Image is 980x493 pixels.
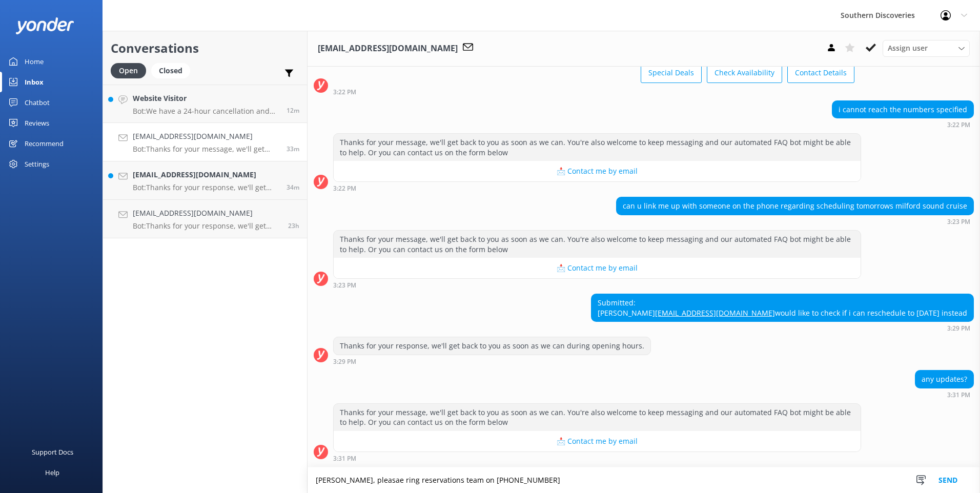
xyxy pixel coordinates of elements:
a: Open [111,65,151,76]
strong: 3:23 PM [947,219,970,225]
p: Bot: Thanks for your message, we'll get back to you as soon as we can. You're also welcome to kee... [133,145,279,154]
div: Settings [25,154,49,174]
a: Website VisitorBot:We have a 24-hour cancellation and amendment policy. If you notify us more tha... [103,85,307,123]
h4: [EMAIL_ADDRESS][DOMAIN_NAME] [133,131,279,142]
strong: 3:29 PM [947,325,970,332]
button: 📩 Contact me by email [334,258,861,278]
span: Sep 06 2025 03:52pm (UTC +12:00) Pacific/Auckland [287,106,299,115]
strong: 3:22 PM [333,89,356,95]
button: Special Deals [641,63,702,83]
strong: 3:29 PM [333,359,356,365]
h4: [EMAIL_ADDRESS][DOMAIN_NAME] [133,169,279,180]
span: Assign user [888,43,928,54]
div: Sep 06 2025 03:31pm (UTC +12:00) Pacific/Auckland [915,391,974,398]
div: Support Docs [32,442,73,462]
strong: 3:22 PM [333,186,356,192]
img: yonder-white-logo.png [15,17,74,34]
div: Sep 06 2025 03:22pm (UTC +12:00) Pacific/Auckland [832,121,974,128]
button: Check Availability [707,63,782,83]
div: Help [45,462,59,483]
a: Closed [151,65,195,76]
button: Send [929,467,967,493]
a: [EMAIL_ADDRESS][DOMAIN_NAME]Bot:Thanks for your response, we'll get back to you as soon as we can... [103,200,307,238]
span: Sep 06 2025 03:30pm (UTC +12:00) Pacific/Auckland [287,183,299,192]
div: Thanks for your message, we'll get back to you as soon as we can. You're also welcome to keep mes... [334,134,861,161]
div: Sep 06 2025 03:22pm (UTC +12:00) Pacific/Auckland [333,88,854,95]
div: Reviews [25,113,49,133]
p: Bot: We have a 24-hour cancellation and amendment policy. If you notify us more than 24 hours bef... [133,107,279,116]
span: Sep 06 2025 03:31pm (UTC +12:00) Pacific/Auckland [287,145,299,153]
div: Assign User [883,40,970,56]
div: any updates? [915,371,973,388]
div: Thanks for your message, we'll get back to you as soon as we can. You're also welcome to keep mes... [334,404,861,431]
div: Recommend [25,133,64,154]
a: [EMAIL_ADDRESS][DOMAIN_NAME] [655,308,775,318]
a: [EMAIL_ADDRESS][DOMAIN_NAME]Bot:Thanks for your response, we'll get back to you as soon as we can... [103,161,307,200]
div: Sep 06 2025 03:23pm (UTC +12:00) Pacific/Auckland [333,281,861,289]
h4: [EMAIL_ADDRESS][DOMAIN_NAME] [133,208,280,219]
span: Sep 05 2025 04:41pm (UTC +12:00) Pacific/Auckland [288,221,299,230]
div: Open [111,63,146,78]
h2: Conversations [111,38,299,58]
div: Chatbot [25,92,50,113]
div: Sep 06 2025 03:29pm (UTC +12:00) Pacific/Auckland [591,324,974,332]
strong: 3:22 PM [947,122,970,128]
div: Sep 06 2025 03:31pm (UTC +12:00) Pacific/Auckland [333,455,861,462]
a: [EMAIL_ADDRESS][DOMAIN_NAME]Bot:Thanks for your message, we'll get back to you as soon as we can.... [103,123,307,161]
div: Sep 06 2025 03:22pm (UTC +12:00) Pacific/Auckland [333,184,861,192]
strong: 3:31 PM [333,456,356,462]
textarea: [PERSON_NAME], pleasae ring reservations team on [PHONE_NUMBER] [308,467,980,493]
p: Bot: Thanks for your response, we'll get back to you as soon as we can during opening hours. [133,221,280,231]
button: 📩 Contact me by email [334,431,861,451]
div: Sep 06 2025 03:29pm (UTC +12:00) Pacific/Auckland [333,358,651,365]
button: 📩 Contact me by email [334,161,861,181]
strong: 3:23 PM [333,282,356,289]
div: Submitted: [PERSON_NAME] would like to check if i can reschedule to [DATE] instead [591,294,973,321]
button: Contact Details [787,63,854,83]
div: Closed [151,63,190,78]
h4: Website Visitor [133,93,279,104]
div: can u link me up with someone on the phone regarding scheduling tomorrows milford sound cruise [617,197,973,215]
div: Sep 06 2025 03:23pm (UTC +12:00) Pacific/Auckland [616,218,974,225]
strong: 3:31 PM [947,392,970,398]
p: Bot: Thanks for your response, we'll get back to you as soon as we can during opening hours. [133,183,279,192]
h3: [EMAIL_ADDRESS][DOMAIN_NAME] [318,42,458,55]
div: Thanks for your message, we'll get back to you as soon as we can. You're also welcome to keep mes... [334,231,861,258]
div: Home [25,51,44,72]
div: Inbox [25,72,44,92]
div: i cannot reach the numbers specified [832,101,973,118]
div: Thanks for your response, we'll get back to you as soon as we can during opening hours. [334,337,650,355]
